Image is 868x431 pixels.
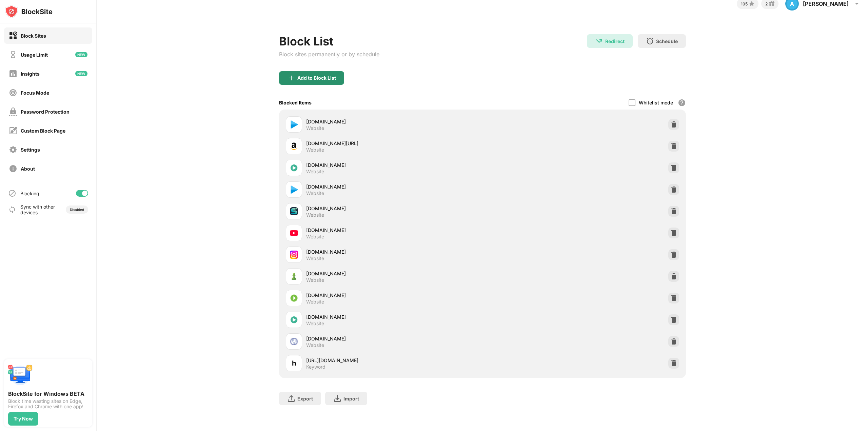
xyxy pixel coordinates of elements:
img: favicons [290,251,298,259]
div: Redirect [605,38,625,44]
div: Website [306,125,324,131]
img: sync-icon.svg [8,205,16,214]
div: Disabled [70,208,84,212]
img: password-protection-off.svg [9,107,17,116]
div: Export [297,396,313,401]
div: Schedule [656,38,678,44]
div: Website [306,190,324,196]
img: new-icon.svg [75,52,87,57]
div: [PERSON_NAME] [803,0,849,7]
div: [DOMAIN_NAME] [306,270,482,277]
div: Block List [279,34,379,48]
div: [DOMAIN_NAME][URL] [306,140,482,147]
div: Website [306,234,324,240]
div: Website [306,277,324,283]
div: 2 [765,1,768,6]
div: Block sites permanently or by schedule [279,51,379,58]
div: [DOMAIN_NAME] [306,313,482,320]
div: [DOMAIN_NAME] [306,205,482,212]
div: Keyword [306,364,325,370]
img: about-off.svg [9,164,17,173]
div: Website [306,212,324,218]
div: [DOMAIN_NAME] [306,183,482,190]
img: favicons [290,294,298,302]
div: 105 [741,1,748,6]
div: [URL][DOMAIN_NAME] [306,357,482,364]
div: Import [343,396,359,401]
div: Whitelist mode [639,100,673,105]
img: block-on.svg [9,32,17,40]
img: insights-off.svg [9,70,17,78]
img: customize-block-page-off.svg [9,126,17,135]
div: Blocked Items [279,100,312,105]
div: BlockSite for Windows BETA [8,390,88,397]
div: Try Now [14,416,33,422]
img: favicons [290,337,298,346]
div: Website [306,320,324,327]
img: new-icon.svg [75,71,87,76]
div: [DOMAIN_NAME] [306,161,482,169]
div: Insights [21,71,40,77]
img: favicons [290,272,298,280]
div: Website [306,299,324,305]
div: [DOMAIN_NAME] [306,292,482,299]
div: [DOMAIN_NAME] [306,227,482,234]
div: Block time wasting sites on Edge, Firefox and Chrome with one app! [8,398,88,409]
img: favicons [290,207,298,215]
div: Website [306,169,324,175]
div: [DOMAIN_NAME] [306,118,482,125]
div: Usage Limit [21,52,48,58]
img: focus-off.svg [9,89,17,97]
div: Custom Block Page [21,128,65,134]
img: settings-off.svg [9,145,17,154]
img: favicons [290,142,298,150]
div: Website [306,255,324,261]
div: Website [306,147,324,153]
img: time-usage-off.svg [9,51,17,59]
div: h [292,358,296,368]
div: Password Protection [21,109,70,115]
img: favicons [290,185,298,194]
div: Add to Block List [297,75,336,81]
div: Block Sites [21,33,46,39]
div: Settings [21,147,40,153]
img: favicons [290,316,298,324]
div: [DOMAIN_NAME] [306,248,482,255]
img: favicons [290,120,298,129]
img: favicons [290,164,298,172]
img: favicons [290,229,298,237]
div: Focus Mode [21,90,49,96]
div: Sync with other devices [20,204,55,215]
img: push-desktop.svg [8,363,33,388]
div: About [21,166,35,172]
img: logo-blocksite.svg [5,5,53,18]
div: Website [306,342,324,348]
div: Blocking [20,191,39,196]
img: blocking-icon.svg [8,189,16,197]
div: [DOMAIN_NAME] [306,335,482,342]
